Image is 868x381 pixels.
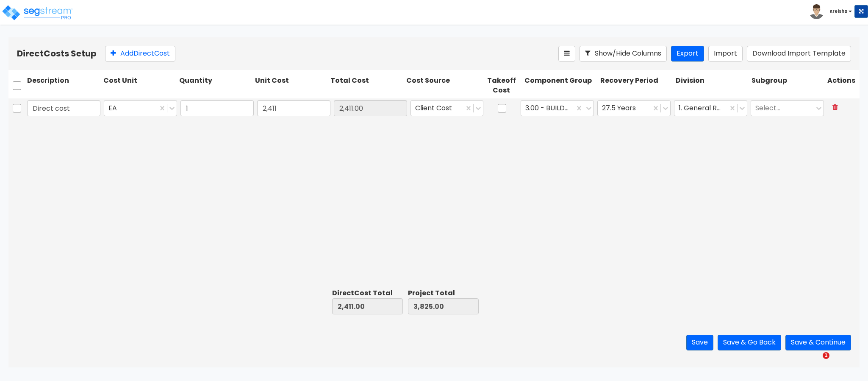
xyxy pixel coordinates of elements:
div: Cost Unit [102,74,177,97]
div: Total Cost [329,74,405,97]
img: avatar.png [809,4,824,19]
div: 27.5 Years [597,100,671,116]
div: 1. General Requirements [674,100,747,116]
div: Actions [826,74,860,97]
button: Reorder Items [558,46,575,62]
div: Takeoff Cost [480,74,523,97]
button: Save & Go Back [718,335,781,350]
div: Direct Cost Total [332,289,403,298]
button: Show/Hide Columns [580,46,667,62]
div: Unit Cost [253,74,329,97]
div: Project Total [408,289,479,298]
button: Download Import Template [747,46,851,62]
iframe: Intercom live chat [805,352,826,373]
button: AddDirectCost [105,46,175,62]
button: Import [708,46,743,62]
div: Division [674,74,750,97]
div: EA [104,100,177,116]
button: Save & Continue [785,335,851,350]
button: Save [686,335,713,350]
div: Description [25,74,102,97]
button: Delete Row [827,100,843,115]
button: Export [671,46,704,62]
span: 1 [823,352,829,359]
div: Subgroup [750,74,826,97]
div: Recovery Period [599,74,674,97]
div: Client Cost [410,100,484,116]
div: Quantity [177,74,253,97]
div: Component Group [523,74,599,97]
div: Cost Source [405,74,480,97]
b: Kreisha [829,8,848,14]
b: Direct Costs Setup [17,48,97,59]
div: 3.00 - BUILDING-RELATED SITEWORK [521,100,594,116]
img: logo_pro_r.png [1,4,73,21]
